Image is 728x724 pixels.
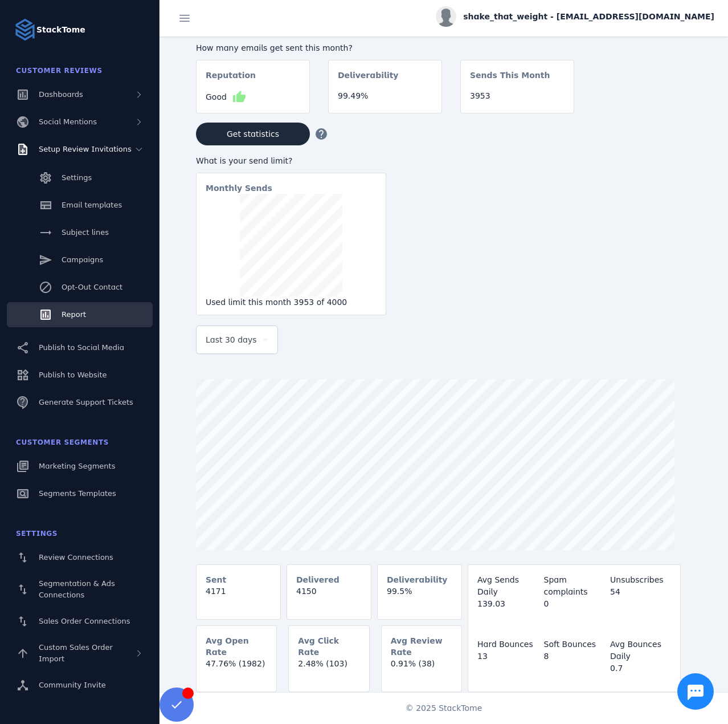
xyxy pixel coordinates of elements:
[610,638,671,662] div: Avg Bounces Daily
[14,18,36,41] img: Logo image
[7,481,153,506] a: Segments Templates
[16,67,103,75] span: Customer Reviews
[62,201,122,209] span: Email templates
[378,585,461,607] mat-card-content: 99.5%
[206,635,267,658] mat-card-subtitle: Avg Open Rate
[436,6,456,27] img: profile.jpg
[206,70,256,90] mat-card-subtitle: Reputation
[206,333,257,347] span: Last 30 days
[62,283,122,291] span: Opt-Out Contact
[39,643,113,663] span: Custom Sales Order Import
[391,635,452,658] mat-card-subtitle: Avg Review Rate
[197,658,276,679] mat-card-content: 47.76% (1982)
[406,702,482,714] span: © 2025 StackTome
[610,574,671,586] div: Unsubscribes
[39,343,124,352] span: Publish to Social Media
[387,574,448,585] mat-card-subtitle: Deliverability
[382,658,461,679] mat-card-content: 0.91% (38)
[477,574,538,598] div: Avg Sends Daily
[7,545,153,570] a: Review Connections
[461,90,574,111] mat-card-content: 3953
[7,165,153,190] a: Settings
[7,247,153,272] a: Campaigns
[39,90,83,99] span: Dashboards
[338,90,432,102] div: 99.49%
[298,635,359,658] mat-card-subtitle: Avg Click Rate
[16,438,109,446] span: Customer Segments
[206,296,377,308] div: Used limit this month 3953 of 4000
[477,650,538,662] div: 13
[7,454,153,479] a: Marketing Segments
[7,302,153,327] a: Report
[196,123,310,145] button: Get statistics
[610,662,671,674] div: 0.7
[7,220,153,245] a: Subject lines
[7,390,153,415] a: Generate Support Tickets
[16,530,58,538] span: Settings
[62,173,92,182] span: Settings
[544,574,605,598] div: Spam complaints
[206,574,226,585] mat-card-subtitle: Sent
[36,24,85,36] strong: StackTome
[62,310,86,319] span: Report
[463,11,714,23] span: shake_that_weight - [EMAIL_ADDRESS][DOMAIN_NAME]
[39,117,97,126] span: Social Mentions
[196,155,386,167] div: What is your send limit?
[470,70,550,90] mat-card-subtitle: Sends This Month
[289,658,369,679] mat-card-content: 2.48% (103)
[7,193,153,218] a: Email templates
[62,228,109,237] span: Subject lines
[39,553,113,562] span: Review Connections
[7,363,153,388] a: Publish to Website
[206,91,227,103] span: Good
[232,90,246,104] mat-icon: thumb_up
[197,585,280,607] mat-card-content: 4171
[39,579,115,599] span: Segmentation & Ads Connections
[227,130,279,138] span: Get statistics
[39,489,116,498] span: Segments Templates
[610,586,671,598] div: 54
[39,371,107,379] span: Publish to Website
[206,182,272,194] mat-card-subtitle: Monthly Sends
[39,617,130,625] span: Sales Order Connections
[196,42,574,54] div: How many emails get sent this month?
[7,572,153,607] a: Segmentation & Ads Connections
[7,673,153,698] a: Community Invite
[477,598,538,610] div: 139.03
[287,585,371,607] mat-card-content: 4150
[7,275,153,300] a: Opt-Out Contact
[7,609,153,634] a: Sales Order Connections
[62,255,103,264] span: Campaigns
[296,574,340,585] mat-card-subtitle: Delivered
[436,6,714,27] button: shake_that_weight - [EMAIL_ADDRESS][DOMAIN_NAME]
[477,638,538,650] div: Hard Bounces
[7,335,153,360] a: Publish to Social Media
[39,145,132,153] span: Setup Review Invitations
[39,462,115,470] span: Marketing Segments
[544,598,605,610] div: 0
[544,638,605,650] div: Soft Bounces
[39,398,133,406] span: Generate Support Tickets
[544,650,605,662] div: 8
[39,681,106,689] span: Community Invite
[338,70,399,90] mat-card-subtitle: Deliverability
